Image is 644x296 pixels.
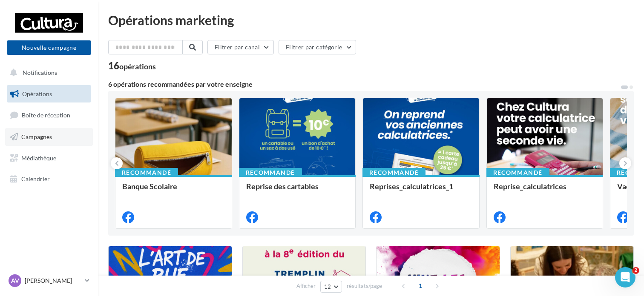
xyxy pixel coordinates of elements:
p: [PERSON_NAME] [25,276,81,285]
span: Médiathèque [21,154,56,161]
span: AV [11,276,19,285]
span: Afficher [296,282,316,290]
button: Filtrer par catégorie [279,40,356,54]
span: Calendrier [21,175,50,182]
div: Recommandé [239,168,302,177]
div: Reprises_calculatrices_1 [370,182,472,199]
div: Recommandé [362,168,425,177]
a: Campagnes [5,128,93,146]
div: Reprise des cartables [246,182,349,199]
div: 6 opérations recommandées par votre enseigne [108,81,620,88]
span: 12 [324,283,331,290]
a: Boîte de réception [5,106,93,124]
a: Médiathèque [5,149,93,167]
span: résultats/page [347,282,382,290]
div: Recommandé [486,168,549,177]
button: Notifications [5,64,89,82]
a: Opérations [5,85,93,103]
button: Filtrer par canal [207,40,274,54]
div: Opérations marketing [108,14,634,26]
span: Opérations [22,90,52,97]
div: Recommandé [115,168,178,177]
iframe: Intercom live chat [615,267,635,287]
span: 2 [632,267,639,274]
span: Notifications [23,69,57,76]
div: opérations [119,63,156,70]
button: Nouvelle campagne [7,40,91,55]
div: Banque Scolaire [122,182,225,199]
a: Calendrier [5,170,93,188]
a: AV [PERSON_NAME] [7,273,91,289]
span: Campagnes [21,133,52,140]
div: Reprise_calculatrices [494,182,596,199]
button: 12 [320,281,342,293]
span: 1 [414,279,427,293]
span: Boîte de réception [22,111,70,119]
div: 16 [108,61,156,71]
